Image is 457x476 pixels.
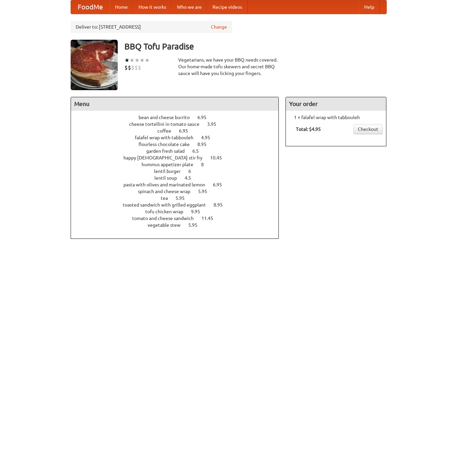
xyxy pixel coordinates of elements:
[145,57,150,64] li: ★
[131,64,135,71] li: $
[185,175,198,181] span: 4.5
[124,57,129,64] li: ★
[135,135,200,140] span: falafel wrap with tabbouleh
[178,57,279,77] div: Vegetarians, we have your BBQ needs covered. Our home-made tofu skewers and secret BBQ sauce will...
[213,182,229,187] span: 6.95
[154,175,203,181] a: lentil soup 4.5
[148,222,210,228] a: vegetable stew 5.95
[154,169,203,174] a: lentil burger 6
[201,135,217,140] span: 4.95
[197,115,213,120] span: 6.95
[188,222,204,228] span: 5.95
[179,128,195,134] span: 6.95
[176,195,191,201] span: 5.95
[154,175,184,181] span: lentil soup
[135,135,223,140] a: falafel wrap with tabbouleh 4.95
[129,121,229,127] a: cheese tortellini in tomato sauce 3.95
[128,64,131,71] li: $
[210,155,229,160] span: 10.45
[123,202,235,208] a: toasted sandwich with grilled eggplant 8.95
[123,155,234,160] a: happy [DEMOGRAPHIC_DATA] stir fry 10.45
[146,148,211,154] a: garden fresh salad 6.5
[139,115,219,120] a: bean and cheese burrito 6.95
[148,222,187,228] span: vegetable stew
[71,21,232,33] div: Deliver to: [STREET_ADDRESS]
[110,0,133,14] a: Home
[139,142,219,147] a: flourless chocolate cake 8.95
[142,162,216,167] a: hummus appetizer plate 8
[138,189,197,194] span: spinach and cheese wrap
[296,126,321,132] b: Total: $4.95
[139,142,196,147] span: flourless chocolate cake
[286,97,386,111] h4: Your order
[142,162,200,167] span: hummus appetizer plate
[214,202,229,208] span: 8.95
[129,121,206,127] span: cheese tortellini in tomato sauce
[123,202,213,208] span: toasted sandwich with grilled eggplant
[172,0,207,14] a: Who we are
[129,57,135,64] li: ★
[71,40,118,90] img: angular.jpg
[188,169,198,174] span: 6
[123,182,212,187] span: pasta with olives and marinated lemon
[135,57,140,64] li: ★
[145,209,213,214] a: tofu chicken wrap 9.95
[133,0,172,14] a: How it works
[132,216,200,221] span: tomato and cheese sandwich
[124,64,128,71] li: $
[353,124,383,134] a: Checkout
[140,57,145,64] li: ★
[135,64,138,71] li: $
[124,40,387,53] h3: BBQ Tofu Paradise
[197,142,213,147] span: 8.95
[139,115,196,120] span: bean and cheese burrito
[146,148,191,154] span: garden fresh salad
[207,0,247,14] a: Recipe videos
[192,148,205,154] span: 6.5
[161,195,175,201] span: tea
[123,182,234,187] a: pasta with olives and marinated lemon 6.95
[191,209,207,214] span: 9.95
[201,216,220,221] span: 11.45
[359,0,380,14] a: Help
[132,216,226,221] a: tomato and cheese sandwich 11.45
[71,0,110,14] a: FoodMe
[157,128,178,134] span: coffee
[207,121,223,127] span: 3.95
[123,155,209,160] span: happy [DEMOGRAPHIC_DATA] stir fry
[157,128,200,134] a: coffee 6.95
[211,24,227,30] a: Change
[71,97,279,111] h4: Menu
[198,189,214,194] span: 5.95
[138,64,141,71] li: $
[161,195,197,201] a: tea 5.95
[138,189,220,194] a: spinach and cheese wrap 5.95
[145,209,190,214] span: tofu chicken wrap
[289,114,383,121] li: 1 × falafel wrap with tabbouleh
[154,169,187,174] span: lentil burger
[201,162,211,167] span: 8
